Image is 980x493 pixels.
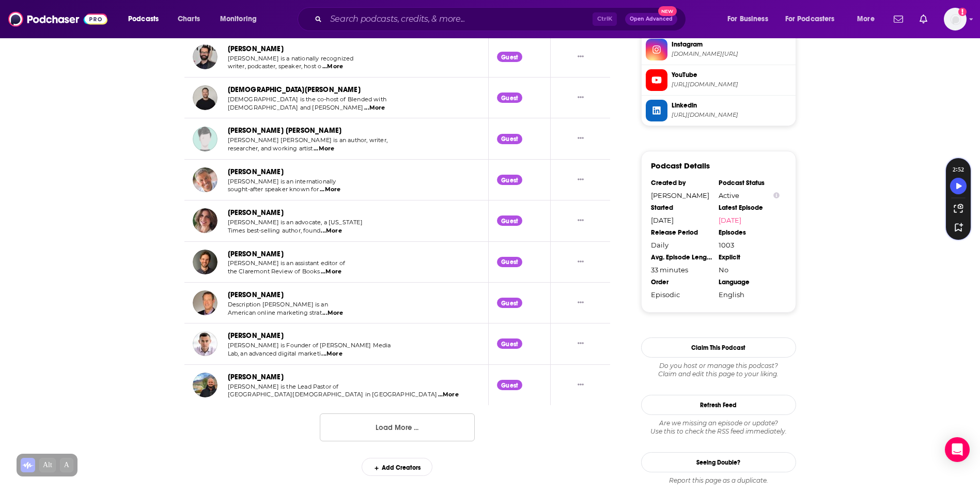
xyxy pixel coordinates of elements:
[850,11,888,27] button: open menu
[228,331,284,340] a: [PERSON_NAME]
[8,9,107,29] img: Podchaser - Follow, Share and Rate Podcasts
[193,373,217,397] img: Ryan Huguley
[573,256,588,267] button: Show More Button
[646,39,791,60] a: Instagram[DOMAIN_NAME][URL]
[321,350,342,358] span: ...More
[719,204,780,212] div: Latest Episode
[193,85,217,110] img: Christian Musgrove
[228,63,322,70] span: writer, podcaster, speaker, host o
[651,278,712,286] div: Order
[779,11,850,27] button: open menu
[958,8,967,16] svg: Add a profile image
[228,342,391,349] span: [PERSON_NAME] is Founder of [PERSON_NAME] Media
[320,186,340,194] span: ...More
[719,278,780,286] div: Language
[228,96,386,103] span: [DEMOGRAPHIC_DATA] is the co-host of Blended with
[228,301,328,308] span: Description [PERSON_NAME] is an
[719,290,780,299] div: English
[720,11,781,27] button: open menu
[719,228,780,237] div: Episodes
[773,192,780,199] button: Show Info
[651,179,712,187] div: Created by
[719,216,780,224] a: [DATE]
[672,50,791,58] span: instagram.com/stabatt
[641,452,796,472] a: Seeing Double?
[228,350,321,357] span: Lab, an advanced digital marketi
[121,11,172,27] button: open menu
[641,362,796,378] div: Claim and edit this page to your liking.
[672,101,791,110] span: Linkedin
[228,290,284,299] a: [PERSON_NAME]
[326,11,593,27] input: Search podcasts, credits, & more...
[438,391,459,399] span: ...More
[193,127,217,151] img: Christine Ward Agius
[193,44,217,69] img: Matt Walsh
[228,227,320,234] span: Times best-selling author, found
[646,69,791,91] a: YouTube[URL][DOMAIN_NAME]
[573,133,588,144] button: Show More Button
[228,259,346,267] span: [PERSON_NAME] is an assistant editor of
[228,126,342,135] a: [PERSON_NAME] [PERSON_NAME]
[314,145,334,153] span: ...More
[573,298,588,309] button: Show More Button
[672,40,791,49] span: Instagram
[228,383,339,390] span: [PERSON_NAME] is the Lead Pastor of
[672,111,791,119] span: https://www.linkedin.com/in/stabatt
[719,191,780,199] div: Active
[128,12,159,26] span: Podcasts
[646,100,791,121] a: Linkedin[URL][DOMAIN_NAME]
[719,241,780,249] div: 1003
[220,12,257,26] span: Monitoring
[727,12,768,26] span: For Business
[497,93,522,103] div: Guest
[228,391,438,398] span: [GEOGRAPHIC_DATA][DEMOGRAPHIC_DATA] in [GEOGRAPHIC_DATA]
[651,216,712,224] div: [DATE]
[193,208,217,233] a: Lisa Bevere
[497,215,522,226] div: Guest
[497,298,522,308] div: Guest
[641,362,796,370] span: Do you host or manage this podcast?
[651,241,712,249] div: Daily
[228,55,354,62] span: [PERSON_NAME] is a nationally recognized
[573,93,588,103] button: Show More Button
[573,51,588,62] button: Show More Button
[193,167,217,192] img: John Bevere
[625,13,677,25] button: Open AdvancedNew
[228,309,322,316] span: American online marketing strat
[945,437,970,462] div: Open Intercom Messenger
[857,12,875,26] span: More
[497,380,522,390] div: Guest
[228,104,364,111] span: [DEMOGRAPHIC_DATA] and [PERSON_NAME]
[193,290,217,315] img: David Meerman Scott
[497,338,522,349] div: Guest
[213,11,270,27] button: open menu
[641,395,796,415] button: Refresh Feed
[362,458,432,476] div: Add Creators
[228,373,284,381] a: [PERSON_NAME]
[228,208,284,217] a: [PERSON_NAME]
[719,253,780,261] div: Explicit
[228,219,363,226] span: [PERSON_NAME] is an advocate, a [US_STATE]
[178,12,200,26] span: Charts
[193,331,217,356] a: Ryan Hanley
[785,12,835,26] span: For Podcasters
[944,8,967,30] img: User Profile
[719,179,780,187] div: Podcast Status
[193,250,217,274] img: Spencer Klavan
[641,476,796,485] div: Report this page as a duplicate.
[228,136,387,144] span: [PERSON_NAME] [PERSON_NAME] is an author, writer,
[497,257,522,267] div: Guest
[672,81,791,88] span: https://www.youtube.com/@ShaunTabatt
[641,337,796,358] button: Claim This Podcast
[651,290,712,299] div: Episodic
[651,253,712,261] div: Avg. Episode Length
[497,134,522,144] div: Guest
[890,10,907,28] a: Show notifications dropdown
